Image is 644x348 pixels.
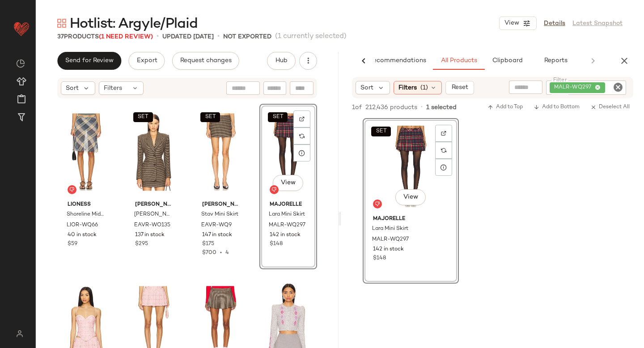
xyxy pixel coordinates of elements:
[135,231,165,239] span: 137 in stock
[268,112,288,122] button: SET
[67,211,104,219] span: Shoreline Midi Skirt
[202,231,232,239] span: 147 in stock
[70,15,198,33] span: Hotlist: Argyle/Plaid
[136,57,157,64] span: Export
[65,57,114,64] span: Send for Review
[267,52,296,70] button: Hub
[202,201,239,209] span: [PERSON_NAME]
[587,102,633,113] button: Deselect All
[361,57,426,64] span: AI Recommendations
[372,236,409,244] span: MALR-WQ297
[403,194,418,201] span: View
[68,231,97,239] span: 40 in stock
[534,104,580,110] span: Add to Bottom
[200,112,220,122] button: SET
[201,221,232,229] span: EAVR-WQ9
[57,52,121,70] button: Send for Review
[484,102,526,113] button: Add to Top
[57,19,66,28] img: svg%3e
[275,31,347,42] span: (1 currently selected)
[590,104,630,110] span: Deselect All
[172,52,239,70] button: Request changes
[66,84,79,93] span: Sort
[134,211,171,219] span: [PERSON_NAME]
[420,83,428,93] span: (1)
[263,107,314,197] img: MALR-WQ297_V1.jpg
[16,59,25,68] img: svg%3e
[201,211,238,219] span: Stav Mini Skirt
[499,17,537,30] button: View
[530,102,583,113] button: Add to Bottom
[269,211,305,219] span: Lara Mini Skirt
[272,175,303,191] button: View
[180,57,232,64] span: Request changes
[544,19,565,28] a: Details
[13,20,30,38] img: heart_red.DM2ytmEG.svg
[269,221,305,229] span: MALR-WQ297
[272,114,283,120] span: SET
[360,83,373,93] span: Sort
[202,240,214,248] span: $175
[133,112,153,122] button: SET
[451,84,468,91] span: Reset
[491,57,522,64] span: Clipboard
[57,32,153,42] div: Products
[67,221,98,229] span: LIOR-WQ66
[68,240,77,248] span: $59
[135,201,172,209] span: [PERSON_NAME]
[205,114,216,120] span: SET
[137,114,148,120] span: SET
[395,189,426,205] button: View
[225,250,229,256] span: 4
[11,330,28,337] img: svg%3e
[162,32,214,42] p: updated [DATE]
[441,131,446,136] img: svg%3e
[216,250,225,256] span: •
[365,103,417,112] span: 212,436 products
[128,52,165,70] button: Export
[445,81,474,94] button: Reset
[135,240,148,248] span: $295
[271,187,277,192] img: svg%3e
[217,31,220,42] span: •
[157,31,159,42] span: •
[543,57,567,64] span: Reports
[504,20,519,27] span: View
[352,103,362,112] span: 1 of
[372,225,408,233] span: Lara Mini Skirt
[613,82,623,93] i: Clear Filter
[554,84,595,92] span: MALR-WQ297
[60,107,112,197] img: LIOR-WQ66_V1.jpg
[421,103,423,111] span: •
[128,107,179,197] img: EAVR-WO135_V1.jpg
[134,221,170,229] span: EAVR-WO135
[366,121,456,212] img: MALR-WQ297_V1.jpg
[375,128,386,135] span: SET
[275,57,288,64] span: Hub
[441,57,477,64] span: All Products
[375,201,380,207] img: svg%3e
[487,104,523,110] span: Add to Top
[68,201,105,209] span: LIONESS
[426,103,457,112] span: 1 selected
[371,127,391,136] button: SET
[69,187,75,192] img: svg%3e
[57,34,64,40] span: 37
[99,34,153,40] span: (1 Need Review)
[299,133,305,139] img: svg%3e
[398,83,417,93] span: Filters
[441,148,446,153] img: svg%3e
[223,32,271,42] p: Not Exported
[195,107,246,197] img: EAVR-WQ9_V1.jpg
[104,84,122,93] span: Filters
[299,116,305,122] img: svg%3e
[202,250,216,256] span: $700
[280,179,295,187] span: View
